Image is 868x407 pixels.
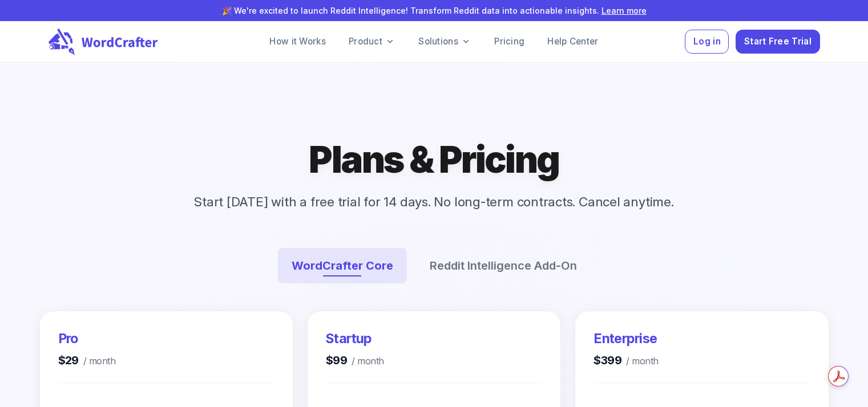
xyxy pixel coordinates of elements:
[326,329,384,348] h3: Startup
[309,136,559,183] h1: Plans & Pricing
[18,5,850,17] p: 🎉 We're excited to launch Reddit Intelligence! Transform Reddit data into actionable insights.
[685,30,729,54] button: Log in
[693,34,721,50] span: Log in
[176,192,692,211] p: Start [DATE] with a free trial for 14 days. No long-term contracts. Cancel anytime.
[744,34,812,50] span: Start Free Trial
[347,353,383,369] span: / month
[416,248,591,283] button: Reddit Intelligence Add-On
[601,6,647,15] a: Learn more
[260,30,335,53] a: How it Works
[736,30,819,54] button: Start Free Trial
[621,353,658,369] span: / month
[58,329,116,348] h3: Pro
[409,30,481,53] a: Solutions
[485,30,534,53] a: Pricing
[340,30,405,53] a: Product
[79,353,115,369] span: / month
[326,352,384,369] h4: $99
[538,30,607,53] a: Help Center
[278,248,407,283] button: WordCrafter Core
[594,329,658,348] h3: Enterprise
[594,352,658,369] h4: $399
[58,352,116,369] h4: $29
